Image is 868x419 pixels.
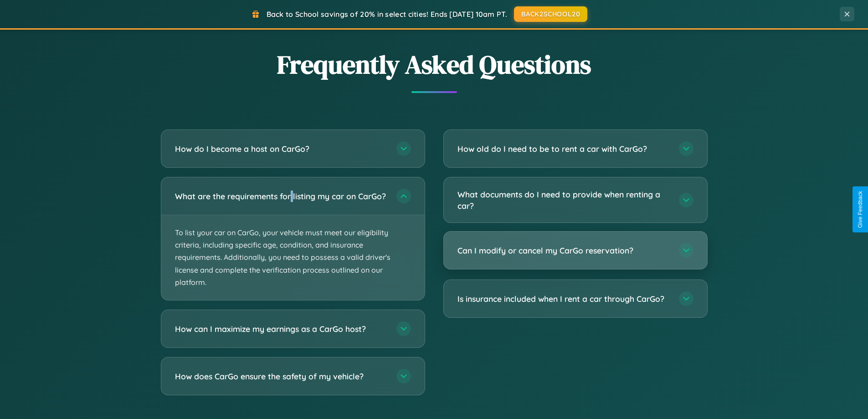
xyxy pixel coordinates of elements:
h3: What are the requirements for listing my car on CarGo? [175,191,387,202]
h3: What documents do I need to provide when renting a car? [457,189,670,211]
h3: How old do I need to be to rent a car with CarGo? [457,143,670,155]
h3: How does CarGo ensure the safety of my vehicle? [175,371,387,382]
h3: How do I become a host on CarGo? [175,143,387,155]
span: Back to School savings of 20% in select cities! Ends [DATE] 10am PT. [267,10,507,19]
h2: Frequently Asked Questions [161,47,708,82]
h3: How can I maximize my earnings as a CarGo host? [175,323,387,335]
h3: Is insurance included when I rent a car through CarGo? [457,293,670,305]
div: Give Feedback [857,191,863,228]
p: To list your car on CarGo, your vehicle must meet our eligibility criteria, including specific ag... [161,215,425,300]
button: BACK2SCHOOL20 [514,6,587,22]
h3: Can I modify or cancel my CarGo reservation? [457,245,670,256]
